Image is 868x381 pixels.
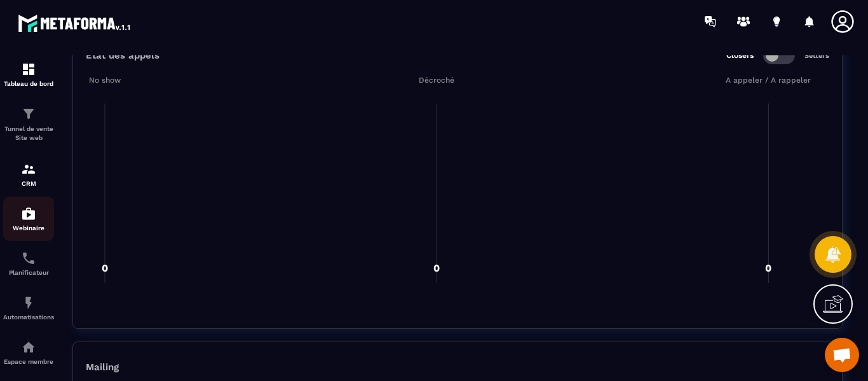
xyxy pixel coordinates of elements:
[3,80,54,87] p: Tableau de bord
[3,314,54,321] p: Automatisations
[18,11,132,34] img: logo
[21,251,36,266] img: scheduler
[3,241,54,286] a: schedulerschedulerPlanificateur
[3,180,54,187] p: CRM
[21,62,36,77] img: formation
[21,106,36,121] img: formation
[3,330,54,375] a: automationsautomationsEspace membre
[825,338,859,372] div: Ouvrir le chat
[3,286,54,330] a: automationsautomationsAutomatisations
[3,125,54,142] p: Tunnel de vente Site web
[21,162,36,177] img: formation
[804,52,829,60] p: Setters
[726,51,754,60] p: Closers
[726,76,811,85] tspan: A appeler / A rappeler
[21,295,36,310] img: automations
[3,52,54,97] a: formationformationTableau de bord
[3,269,54,276] p: Planificateur
[21,340,36,355] img: automations
[86,361,829,373] p: Mailing
[3,197,54,241] a: automationsautomationsWebinaire
[3,97,54,152] a: formationformationTunnel de vente Site web
[3,225,54,232] p: Webinaire
[3,152,54,197] a: formationformationCRM
[21,206,36,221] img: automations
[89,76,121,85] tspan: No show
[419,76,454,85] tspan: Décroché
[3,358,54,365] p: Espace membre
[86,50,159,61] p: État des appels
